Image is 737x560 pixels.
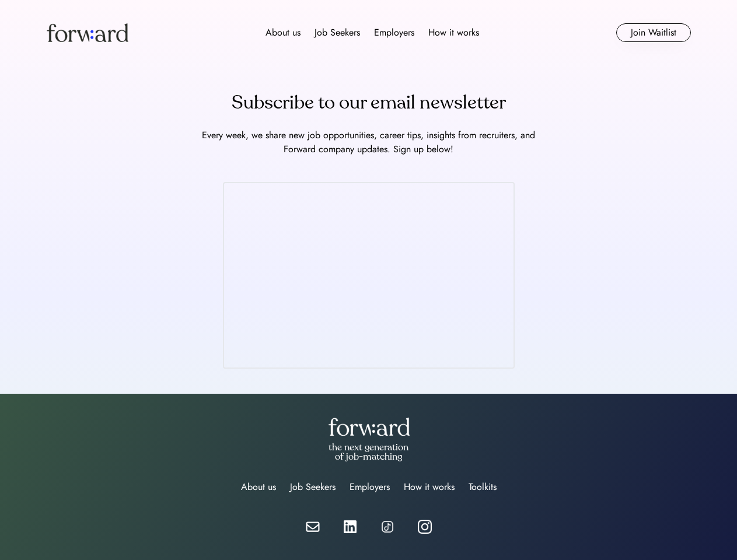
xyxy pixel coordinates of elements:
[328,417,410,436] img: forward-logo-white.png
[47,23,128,42] img: Forward logo
[616,23,691,42] button: Join Waitlist
[404,480,455,494] div: How it works
[306,521,320,532] img: email-white.svg
[469,480,497,494] div: Toolkits
[315,26,360,40] div: Job Seekers
[324,443,414,461] div: the next generation of job-matching
[290,480,336,494] div: Job Seekers
[188,128,550,156] div: Every week, we share new job opportunities, career tips, insights from recruiters, and Forward co...
[266,26,301,40] div: About us
[350,480,390,494] div: Employers
[241,480,276,494] div: About us
[428,26,479,40] div: How it works
[418,520,432,534] img: instagram%20icon%20white.webp
[232,89,506,117] div: Subscribe to our email newsletter
[343,520,357,534] img: linkedin-white.svg
[374,26,414,40] div: Employers
[380,520,394,534] img: tiktok%20icon.png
